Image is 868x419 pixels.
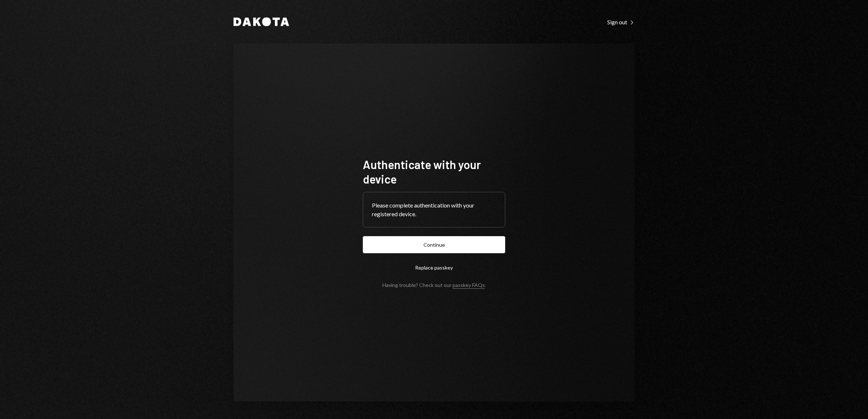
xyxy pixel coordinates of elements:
[607,18,634,26] a: Sign out
[363,259,505,276] button: Replace passkey
[382,282,486,288] div: Having trouble? Check out our .
[607,19,634,26] div: Sign out
[372,201,496,218] div: Please complete authentication with your registered device.
[363,157,505,186] h1: Authenticate with your device
[453,282,485,289] a: passkey FAQs
[363,236,505,253] button: Continue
